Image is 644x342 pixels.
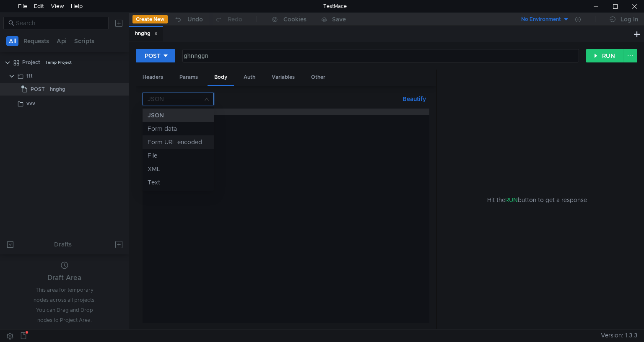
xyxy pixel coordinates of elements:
div: File [148,151,209,160]
div: Form URL encoded [148,137,209,147]
div: XML [148,164,209,174]
div: JSON [148,111,209,120]
div: Form data [148,124,209,133]
div: Text [148,178,209,187]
